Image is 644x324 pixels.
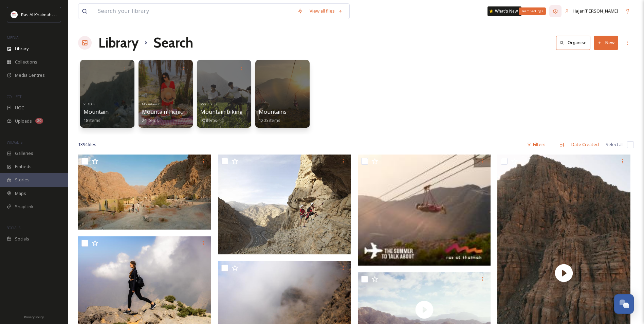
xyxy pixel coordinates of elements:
span: COLLECT [7,94,21,99]
span: MEDIA [7,35,19,40]
a: VIDEOSMountain18 items [84,100,109,123]
button: Organise [556,36,590,50]
div: Team Settings [519,7,546,15]
span: VIDEOS [84,102,95,106]
span: WIDGETS [7,140,22,145]
a: Hajar [PERSON_NAME] [562,4,622,18]
button: Open Chat [614,294,634,314]
span: Mountain [84,108,109,115]
a: Privacy Policy [24,312,44,321]
span: Media Centres [15,72,45,78]
a: What's New [487,6,521,16]
span: Hajar [PERSON_NAME] [573,8,618,14]
input: Search your library [94,4,294,19]
img: Logo_RAKTDA_RGB-01.png [11,11,18,18]
div: 20 [35,118,43,124]
span: UGC [15,105,24,111]
span: 24 items [142,117,159,123]
span: Mountain biking [200,108,243,115]
span: Privacy Policy [24,315,44,319]
span: 1394 file s [78,141,96,148]
span: Galleries [15,150,33,157]
span: Maps [15,190,26,197]
span: Embeds [15,163,32,170]
span: SOCIALS [7,225,20,230]
h1: Search [153,33,193,53]
span: Library [15,46,29,52]
span: Uploads [15,118,32,124]
img: (C) RAKTDA - Adventurous travellers can enjoy a series of hiking opportunities on the UAE's talle... [218,155,351,254]
span: Ras Al Khaimah Tourism Development Authority [21,11,117,18]
img: KSA_Digital Banners_Zipline-07.jpg [358,155,491,266]
a: MountainsMountain Picnic24 items [142,100,183,123]
span: 1205 items [259,117,280,123]
a: Team Settings [549,5,562,17]
span: Stories [15,177,30,183]
span: Mountain Picnic [142,108,183,115]
span: Collections [15,59,37,65]
span: Mountains [200,102,217,106]
span: 90 items [200,117,217,123]
span: Select all [606,141,624,148]
img: (C) BGEC.jpg [78,155,211,230]
a: MountainsMountain biking90 items [200,100,243,123]
div: Date Created [568,138,602,151]
span: Mountains [259,108,287,115]
div: Filters [523,138,549,151]
span: 18 items [84,117,100,123]
a: Mountains1205 items [259,109,287,123]
a: View all files [306,4,346,18]
span: Mountains [142,102,159,106]
a: Library [98,33,139,53]
span: Socials [15,236,29,242]
span: SnapLink [15,203,34,210]
button: New [594,36,618,50]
